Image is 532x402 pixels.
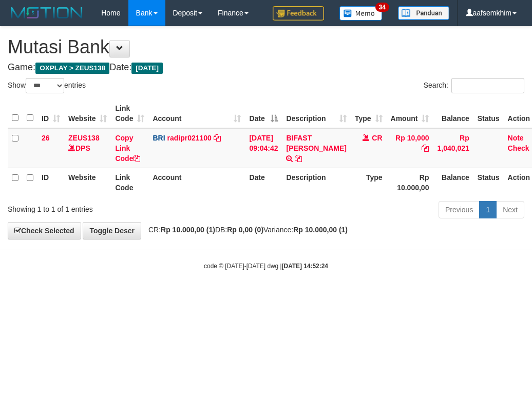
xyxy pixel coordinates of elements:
[473,99,504,128] th: Status
[204,263,328,270] small: code © [DATE]-[DATE] dwg |
[245,168,282,197] th: Date
[282,99,350,128] th: Description: activate to sort column ascending
[439,201,480,218] a: Previous
[111,168,148,197] th: Link Code
[433,168,473,197] th: Balance
[282,168,350,197] th: Description
[37,99,64,128] th: ID: activate to sort column ascending
[451,78,524,93] input: Search:
[433,128,473,168] td: Rp 1,040,021
[8,78,86,93] label: Show entries
[131,63,163,74] span: [DATE]
[148,168,245,197] th: Account
[8,37,524,57] h1: Mutasi Bank
[387,128,433,168] td: Rp 10,000
[35,63,109,74] span: OXPLAY > ZEUS138
[422,144,429,152] a: Copy Rp 10,000 to clipboard
[227,226,263,234] strong: Rp 0,00 (0)
[473,168,504,197] th: Status
[351,168,387,197] th: Type
[339,6,383,21] img: Button%20Memo.svg
[153,134,165,142] span: BRI
[115,134,140,163] a: Copy Link Code
[375,3,389,12] span: 34
[245,128,282,168] td: [DATE] 09:04:42
[245,99,282,128] th: Date: activate to sort column descending
[508,144,529,152] a: Check
[42,134,50,142] span: 26
[37,168,64,197] th: ID
[387,168,433,197] th: Rp 10.000,00
[295,154,302,163] a: Copy BIFAST ERIKA S PAUN to clipboard
[111,99,148,128] th: Link Code: activate to sort column ascending
[293,226,348,234] strong: Rp 10.000,00 (1)
[26,78,64,93] select: Showentries
[83,222,141,239] a: Toggle Descr
[433,99,473,128] th: Balance
[424,78,524,93] label: Search:
[508,134,524,142] a: Note
[351,99,387,128] th: Type: activate to sort column ascending
[273,6,324,21] img: Feedback.jpg
[387,99,433,128] th: Amount: activate to sort column ascending
[214,134,221,142] a: Copy radipr021100 to clipboard
[64,128,111,168] td: DPS
[148,99,245,128] th: Account: activate to sort column ascending
[372,134,382,142] span: CR
[167,134,211,142] a: radipr021100
[68,134,100,142] a: ZEUS138
[496,201,524,218] a: Next
[64,99,111,128] th: Website: activate to sort column ascending
[479,201,497,218] a: 1
[143,226,348,234] span: CR: DB: Variance:
[286,134,346,152] a: BIFAST [PERSON_NAME]
[161,226,215,234] strong: Rp 10.000,00 (1)
[8,63,524,73] h4: Game: Date:
[282,263,328,270] strong: [DATE] 14:52:24
[8,200,214,214] div: Showing 1 to 1 of 1 entries
[398,6,449,20] img: panduan.png
[8,222,81,239] a: Check Selected
[8,5,86,21] img: MOTION_logo.png
[64,168,111,197] th: Website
